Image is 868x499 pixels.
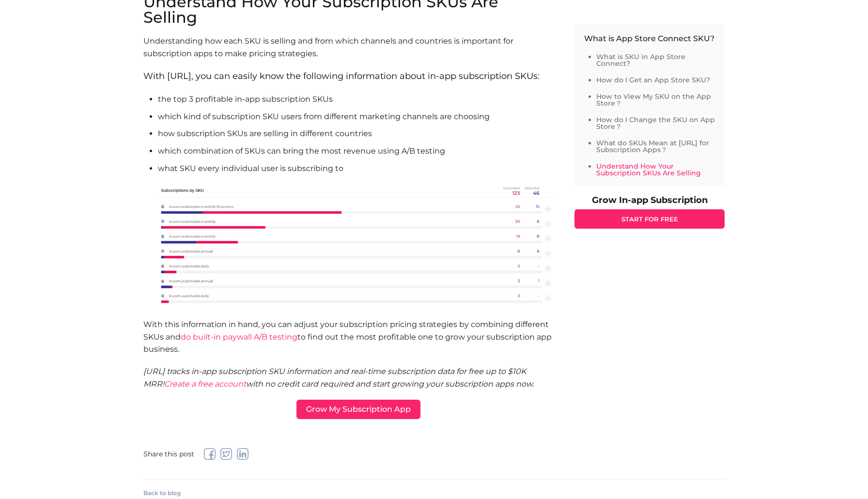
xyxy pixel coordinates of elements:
[596,139,709,154] a: What do SKUs Mean at [URL] for Subscription Apps？
[596,52,685,68] a: What is SKU in App Store Connect?
[143,367,534,389] i: [URL] tracks in-app subscription SKU information and real-time subscription data for free up to $...
[584,34,715,44] p: What is App Store Connect SKU?
[158,162,555,309] li: what SKU every individual user is subscribing to
[158,93,555,106] li: the top 3 profitable in-app subscription SKUs
[158,184,555,309] img: subscriptions-by-SKUs-by-appflow.ai
[143,489,181,497] a: Back to blog
[164,379,246,389] a: Create a free account
[574,196,725,204] p: Grow In-app Subscription
[143,451,194,457] span: Share this post
[158,110,555,123] li: which kind of subscription SKU users from different marketing channels are choosing
[158,145,555,157] li: which combination of SKUs can bring the most revenue using A/B testing
[296,400,420,419] a: Grow My Subscription App
[596,92,711,108] a: How to View My SKU on the App Store？
[181,332,297,342] a: do built-in paywall A/B testing
[596,162,701,177] a: Understand How Your Subscription SKUs Are Selling
[596,115,715,131] a: How do I Change the SKU on App Store？
[143,35,555,60] p: Understanding how each SKU is selling and from which channels and countries is important for subs...
[574,209,725,229] a: START FOR FREE
[158,127,555,140] li: how subscription SKUs are selling in different countries
[596,76,710,84] a: How do I Get an App Store SKU?
[143,318,555,356] p: With this information in hand, you can adjust your subscription pricing strategies by combining d...
[143,71,540,81] span: With [URL], you can easily know the following information about in-app subscription SKUs:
